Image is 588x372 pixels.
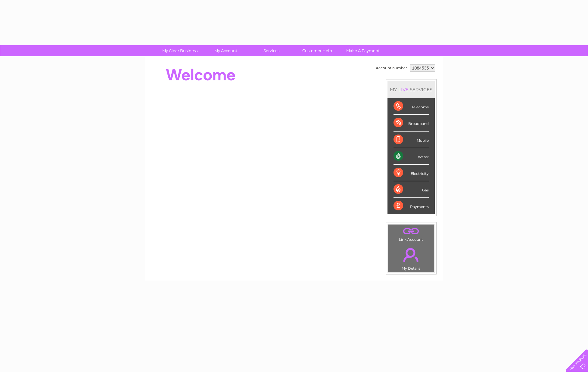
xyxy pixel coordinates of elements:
[390,244,433,265] a: .
[387,81,435,98] div: MY SERVICES
[394,198,429,214] div: Payments
[155,45,205,56] a: My Clear Business
[292,45,342,56] a: Customer Help
[394,132,429,148] div: Mobile
[247,45,296,56] a: Services
[394,165,429,181] div: Electricity
[394,148,429,165] div: Water
[394,98,429,115] div: Telecoms
[394,181,429,198] div: Gas
[388,243,434,272] td: My Details
[390,226,433,237] a: .
[397,87,410,92] div: LIVE
[388,224,434,243] td: Link Account
[201,45,250,56] a: My Account
[394,115,429,131] div: Broadband
[338,45,388,56] a: Make A Payment
[374,63,409,73] td: Account number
